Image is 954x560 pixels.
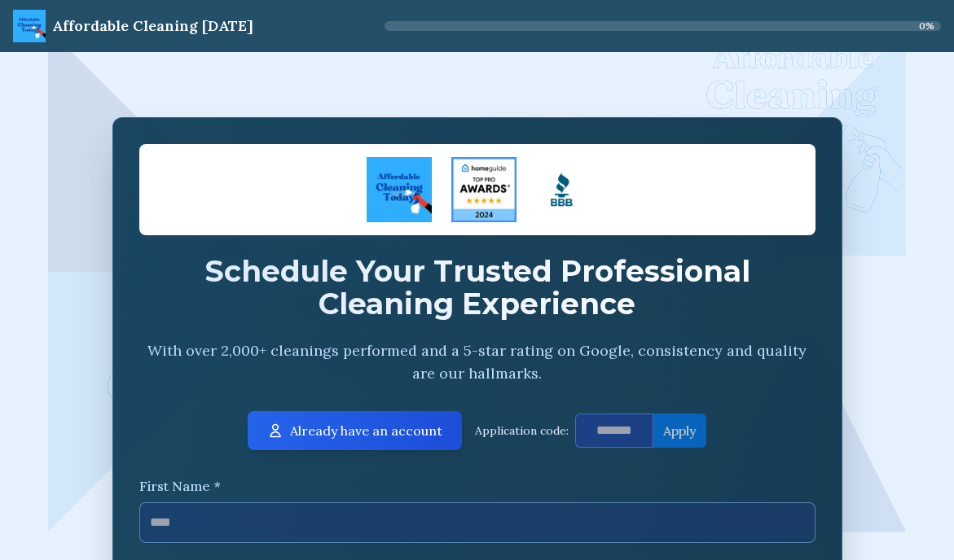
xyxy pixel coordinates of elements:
[653,413,706,448] button: Apply
[52,15,253,37] div: Affordable Cleaning [DATE]
[139,255,816,320] h2: Schedule Your Trusted Professional Cleaning Experience
[367,157,432,222] img: ACT Logo
[13,10,46,42] img: ACT Logo
[248,411,462,450] button: Already have an account
[451,157,517,222] img: Four Seasons Cleaning
[475,422,569,439] p: Application code:
[530,157,595,222] img: Logo Square
[919,20,934,33] span: 0 %
[139,339,816,385] p: With over 2,000+ cleanings performed and a 5-star rating on Google, consistency and quality are o...
[139,476,816,496] label: First Name *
